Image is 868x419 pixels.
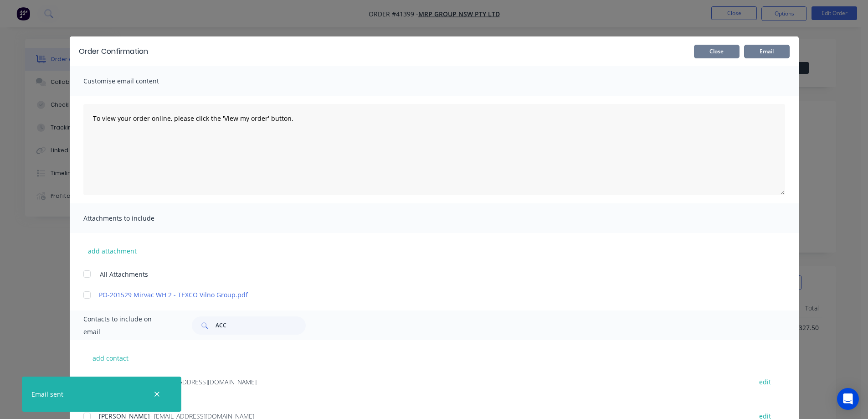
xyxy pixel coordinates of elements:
[100,269,148,279] span: All Attachments
[83,244,141,258] button: add attachment
[83,351,138,365] button: add contact
[83,313,169,338] span: Contacts to include on email
[744,45,790,58] button: Email
[754,376,776,388] button: edit
[99,290,743,300] a: PO-201529 Mirvac WH 2 - TEXCO Vilno Group.pdf
[83,104,785,195] textarea: To view your order online, please click the 'View my order' button.
[152,378,257,386] span: - [EMAIL_ADDRESS][DOMAIN_NAME]
[694,45,740,58] button: Close
[79,46,148,57] div: Order Confirmation
[31,389,63,399] div: Email sent
[216,316,306,335] input: Search...
[83,212,184,225] span: Attachments to include
[83,75,184,88] span: Customise email content
[837,388,859,410] div: Open Intercom Messenger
